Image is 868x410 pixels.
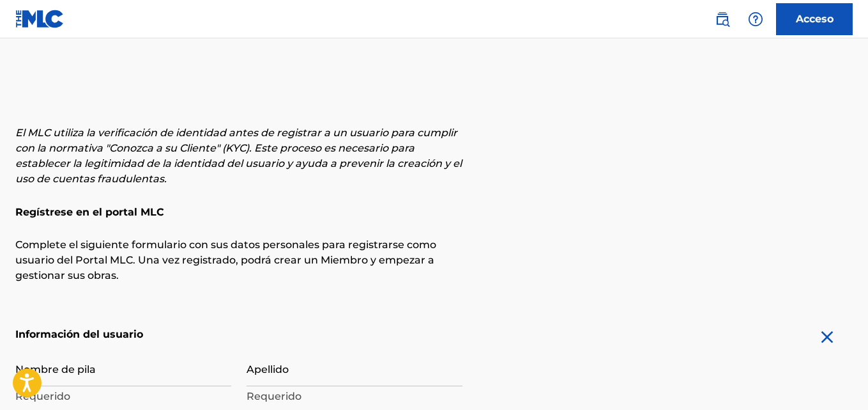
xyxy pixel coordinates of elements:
font: Complete el siguiente formulario con sus datos personales para registrarse como usuario del Porta... [15,239,436,281]
img: cerca [817,327,837,347]
div: Ayuda [743,6,768,32]
font: Requerido [247,390,301,402]
font: Requerido [15,390,70,402]
a: Búsqueda pública [710,6,735,32]
font: Acceso [796,13,834,25]
img: buscar [715,12,730,27]
font: El MLC utiliza la verificación de identidad antes de registrar a un usuario para cumplir con la n... [15,127,462,185]
font: Regístrese en el portal MLC [15,206,164,218]
a: Acceso [776,3,853,35]
font: Información del usuario [15,328,143,340]
img: Logotipo del MLC [15,10,65,28]
img: ayuda [748,12,763,27]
